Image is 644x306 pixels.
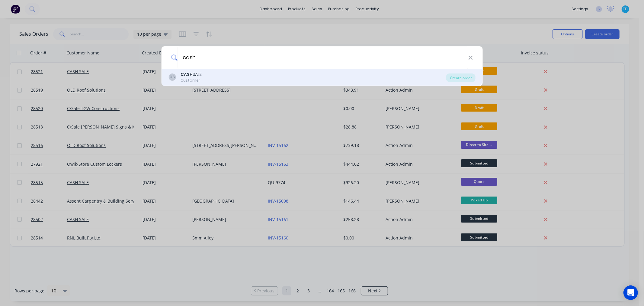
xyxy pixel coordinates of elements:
div: Customer [181,78,202,83]
div: SALE [181,71,202,78]
input: Enter a customer name to create a new order... [178,46,468,69]
b: CASH [181,71,193,77]
div: CS [168,73,176,81]
div: Create order [446,73,476,82]
div: Open Intercom Messenger [623,285,638,300]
